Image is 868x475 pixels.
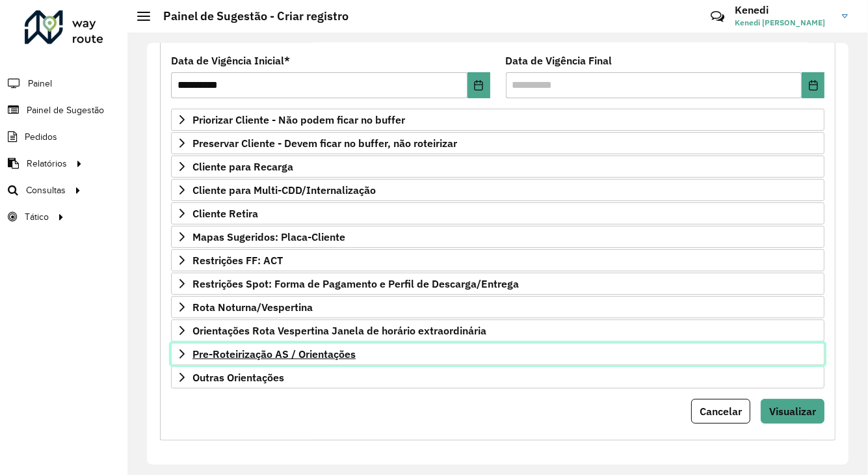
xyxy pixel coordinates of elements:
[506,53,612,68] label: Data de Vigência Final
[27,157,67,170] span: Relatórios
[171,249,824,271] a: Restrições FF: ACT
[700,405,742,418] span: Cancelar
[192,278,519,289] span: Restrições Spot: Forma de Pagamento e Perfil de Descarga/Entrega
[171,156,824,178] a: Cliente para Recarga
[171,319,824,342] a: Orientações Rota Vespertina Janela de horário extraordinária
[761,399,824,424] button: Visualizar
[171,132,824,154] a: Preservar Cliente - Devem ficar no buffer, não roteirizar
[171,273,824,295] a: Restrições Spot: Forma de Pagamento e Perfil de Descarga/Entrega
[171,202,824,224] a: Cliente Retira
[192,185,376,195] span: Cliente para Multi-CDD/Internalização
[192,349,356,359] span: Pre-Roteirização AS / Orientações
[26,183,66,197] span: Consultas
[769,405,816,418] span: Visualizar
[735,17,832,29] span: Kenedi [PERSON_NAME]
[735,4,832,16] h3: Kenedi
[171,179,824,201] a: Cliente para Multi-CDD/Internalização
[802,72,824,98] button: Choose Date
[192,208,258,219] span: Cliente Retira
[192,255,283,265] span: Restrições FF: ACT
[192,372,284,383] span: Outras Orientações
[192,302,313,312] span: Rota Noturna/Vespertina
[150,9,349,23] h2: Painel de Sugestão - Criar registro
[171,109,824,131] a: Priorizar Cliente - Não podem ficar no buffer
[28,77,52,90] span: Painel
[171,53,290,68] label: Data de Vigência Inicial
[25,210,49,224] span: Tático
[171,343,824,365] a: Pre-Roteirização AS / Orientações
[192,325,486,336] span: Orientações Rota Vespertina Janela de horário extraordinária
[691,399,750,424] button: Cancelar
[171,296,824,318] a: Rota Noturna/Vespertina
[192,138,457,148] span: Preservar Cliente - Devem ficar no buffer, não roteirizar
[192,115,405,125] span: Priorizar Cliente - Não podem ficar no buffer
[192,232,345,242] span: Mapas Sugeridos: Placa-Cliente
[192,161,293,172] span: Cliente para Recarga
[27,103,104,117] span: Painel de Sugestão
[171,226,824,248] a: Mapas Sugeridos: Placa-Cliente
[171,366,824,388] a: Outras Orientações
[25,130,57,144] span: Pedidos
[467,72,490,98] button: Choose Date
[704,3,731,31] a: Contato Rápido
